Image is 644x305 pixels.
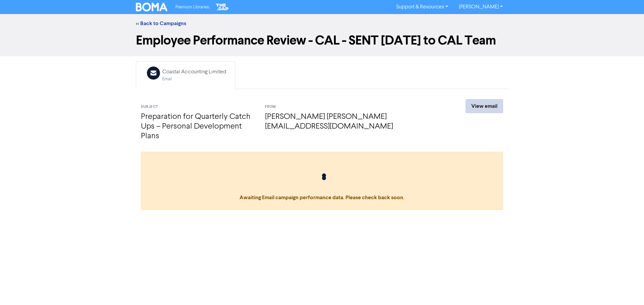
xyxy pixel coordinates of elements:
[162,68,226,76] div: Coastal Accounting Limited
[175,5,210,9] span: Premium Libraries:
[141,104,255,110] div: Subject
[136,3,167,11] img: BOMA Logo
[148,173,496,201] span: Awaiting Email campaign performance data. Please check back soon.
[466,99,503,113] a: View email
[215,3,230,11] img: The Gap
[610,273,644,305] iframe: Chat Widget
[453,2,508,12] a: [PERSON_NAME]
[136,33,508,48] h1: Employee Performance Review - CAL - SENT [DATE] to CAL Team
[162,76,226,82] div: Email
[136,20,186,27] a: << Back to Campaigns
[265,104,441,110] div: From
[391,2,453,12] a: Support & Resources
[265,112,441,132] h4: [PERSON_NAME] [PERSON_NAME][EMAIL_ADDRESS][DOMAIN_NAME]
[141,112,255,141] h4: Preparation for Quarterly Catch Ups – Personal Development Plans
